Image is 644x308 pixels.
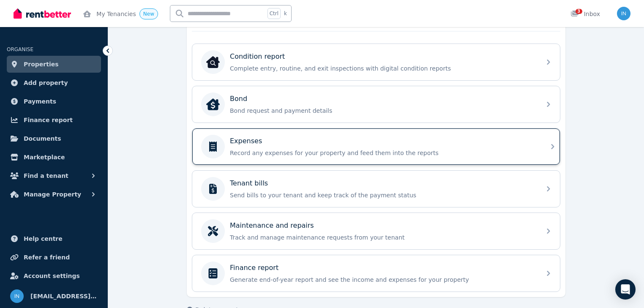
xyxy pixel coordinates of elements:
[10,289,24,303] img: info@museliving.com.au
[192,255,560,292] a: Finance reportGenerate end-of-year report and see the income and expenses for your property
[24,171,68,181] span: Find a tenant
[230,94,247,104] p: Bond
[7,93,101,110] a: Payments
[24,59,59,69] span: Properties
[192,171,560,207] a: Tenant billsSend bills to your tenant and keep track of the payment status
[617,7,630,20] img: info@museliving.com.au
[24,152,65,162] span: Marketplace
[615,279,636,300] div: Open Intercom Messenger
[7,167,101,184] button: Find a tenant
[230,233,536,242] p: Track and manage maintenance requests from your tenant
[24,234,63,244] span: Help centre
[230,106,536,115] p: Bond request and payment details
[7,249,101,266] a: Refer a friend
[230,136,262,146] p: Expenses
[192,44,560,80] a: Condition reportCondition reportComplete entry, routine, and exit inspections with digital condit...
[7,230,101,247] a: Help centre
[570,10,600,18] div: Inbox
[230,221,314,231] p: Maintenance and repairs
[7,130,101,147] a: Documents
[7,186,101,203] button: Manage Property
[24,271,80,281] span: Account settings
[30,291,98,301] span: [EMAIL_ADDRESS][DOMAIN_NAME]
[230,149,536,157] p: Record any expenses for your property and feed them into the reports
[230,191,536,199] p: Send bills to your tenant and keep track of the payment status
[7,267,101,284] a: Account settings
[192,86,560,123] a: BondBondBond request and payment details
[24,115,73,125] span: Finance report
[230,52,285,62] p: Condition report
[230,275,536,284] p: Generate end-of-year report and see the income and expenses for your property
[7,74,101,91] a: Add property
[143,11,154,17] span: New
[267,8,281,19] span: Ctrl
[7,46,33,52] span: ORGANISE
[24,252,70,262] span: Refer a friend
[230,64,536,73] p: Complete entry, routine, and exit inspections with digital condition reports
[576,9,582,14] span: 3
[7,112,101,128] a: Finance report
[7,149,101,166] a: Marketplace
[14,7,71,20] img: RentBetter
[24,96,56,106] span: Payments
[230,178,268,188] p: Tenant bills
[230,263,278,273] p: Finance report
[24,189,81,199] span: Manage Property
[206,55,220,69] img: Condition report
[206,98,220,111] img: Bond
[192,213,560,249] a: Maintenance and repairsTrack and manage maintenance requests from your tenant
[7,56,101,73] a: Properties
[24,78,68,88] span: Add property
[24,134,61,144] span: Documents
[192,128,560,165] a: ExpensesRecord any expenses for your property and feed them into the reports
[284,10,287,17] span: k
